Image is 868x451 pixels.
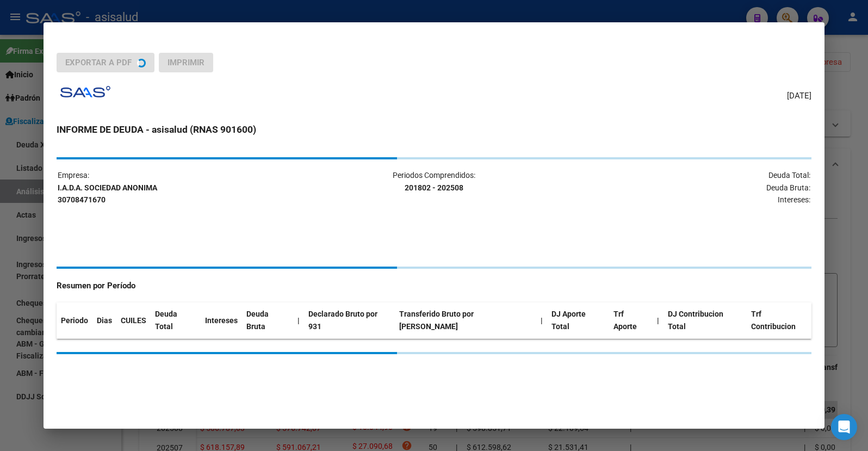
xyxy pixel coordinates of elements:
[304,302,395,338] th: Declarado Bruto por 931
[168,58,204,67] span: Imprimir
[151,302,201,338] th: Deuda Total
[159,53,213,72] button: Imprimir
[65,58,132,67] span: Exportar a PDF
[58,169,308,206] p: Empresa:
[201,302,242,338] th: Intereses
[57,53,154,72] button: Exportar a PDF
[747,302,811,338] th: Trf Contribucion
[405,183,463,192] strong: 201802 - 202508
[609,302,653,338] th: Trf Aporte
[560,169,810,206] p: Deuda Total: Deuda Bruta: Intereses:
[664,302,746,338] th: DJ Contribucion Total
[242,302,293,338] th: Deuda Bruta
[787,90,811,102] span: [DATE]
[653,302,664,338] th: |
[58,183,157,205] strong: I.A.D.A. SOCIEDAD ANONIMA 30708471670
[536,302,547,338] th: |
[92,302,116,338] th: Dias
[57,122,811,137] h3: INFORME DE DEUDA - asisalud (RNAS 901600)
[116,302,151,338] th: CUILES
[57,280,811,292] h4: Resumen por Período
[293,302,304,338] th: |
[547,302,609,338] th: DJ Aporte Total
[395,302,536,338] th: Transferido Bruto por [PERSON_NAME]
[309,169,559,194] p: Periodos Comprendidos:
[57,302,92,338] th: Periodo
[831,414,857,440] div: Open Intercom Messenger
